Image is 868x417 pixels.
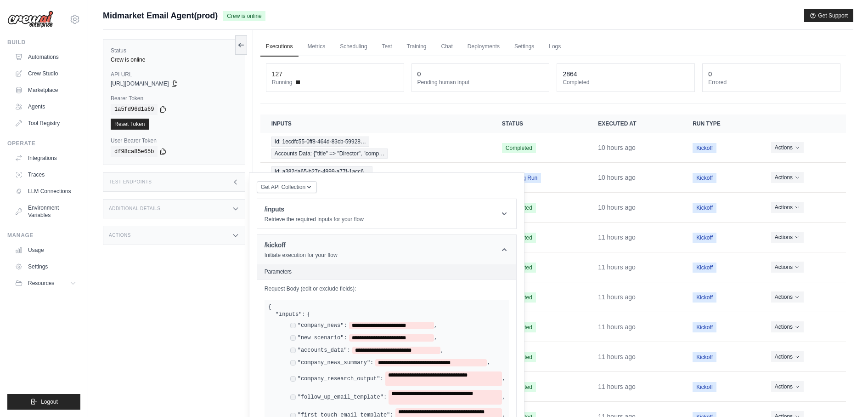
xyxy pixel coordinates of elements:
a: Usage [11,243,80,257]
button: Get API Collection [257,181,317,193]
div: Operate [7,140,80,147]
a: View execution details for Id [271,137,480,159]
button: Actions for execution [771,232,804,243]
div: 2864 [563,69,577,79]
label: Bearer Token [111,95,237,102]
time: August 28, 2025 at 23:45 PDT [598,383,636,390]
time: August 28, 2025 at 23:46 PDT [598,204,636,211]
span: [URL][DOMAIN_NAME] [111,80,169,87]
span: Crew is online [223,11,265,21]
h3: Actions [109,233,131,238]
button: Actions for execution [771,172,804,183]
span: Kickoff [693,352,716,362]
th: Executed at [587,114,682,133]
label: "company_news": [298,322,347,329]
th: Run Type [682,114,760,133]
label: "follow_up_email_template": [298,394,387,401]
span: Id: 1ecdfc55-0ff8-464d-83cb-59928… [271,137,369,147]
code: df98ca85e65b [111,146,158,157]
a: Automations [11,50,80,64]
div: 0 [708,69,712,79]
span: Logout [41,398,58,406]
span: { [307,311,310,318]
code: 1a5fd96d1a69 [111,104,158,115]
time: August 28, 2025 at 23:46 PDT [598,144,636,151]
span: Kickoff [693,233,716,243]
label: "accounts_data": [298,347,350,354]
div: Build [7,39,80,46]
span: Get API Collection [261,183,305,191]
button: Actions for execution [771,262,804,273]
th: Status [491,114,587,133]
span: , [434,334,437,342]
button: Get Support [804,9,853,22]
a: Tool Registry [11,116,80,131]
button: Resources [11,276,80,291]
h1: /inputs [265,205,364,214]
h3: Test Endpoints [109,179,152,185]
a: Settings [11,259,80,274]
span: , [434,322,437,329]
dt: Errored [708,79,834,86]
time: August 28, 2025 at 23:46 PDT [598,174,636,181]
time: August 28, 2025 at 23:45 PDT [598,263,636,271]
a: Test [377,37,398,57]
button: Logout [7,394,80,410]
a: Scheduling [334,37,372,57]
h2: Parameters [265,268,509,275]
button: Actions for execution [771,202,804,213]
button: Actions for execution [771,321,804,332]
a: Metrics [302,37,331,57]
span: Completed [502,263,536,273]
span: Completed [502,203,536,213]
div: 127 [272,69,282,79]
label: "company_news_summary": [298,359,374,366]
a: Reset Token [111,119,149,130]
span: Completed [502,143,536,153]
span: Resources [28,280,54,287]
button: Actions for execution [771,381,804,392]
span: Kickoff [693,203,716,213]
label: API URL [111,71,237,78]
dt: Completed [563,79,689,86]
a: Training [401,37,432,57]
span: { [268,304,271,310]
img: Logo [7,11,53,28]
time: August 28, 2025 at 23:45 PDT [598,353,636,360]
span: Midmarket Email Agent(prod) [103,9,218,22]
time: August 28, 2025 at 23:45 PDT [598,323,636,331]
span: Kickoff [693,322,716,332]
span: Completed [502,292,536,303]
time: August 28, 2025 at 23:45 PDT [598,234,636,241]
time: August 28, 2025 at 23:45 PDT [598,293,636,301]
a: Marketplace [11,83,80,97]
span: Completed [502,352,536,362]
span: Completed [502,322,536,332]
label: User Bearer Token [111,137,237,144]
a: Executions [260,37,299,57]
span: Kickoff [693,292,716,303]
a: Deployments [462,37,505,57]
div: Crew is online [111,56,237,63]
label: "inputs": [276,311,305,318]
span: Accounts Data: {"title" => "Director", "comp… [271,149,388,159]
span: , [487,359,490,366]
label: "new_scenario": [298,334,347,342]
span: Kickoff [693,143,716,153]
label: Request Body (edit or exclude fields): [265,285,509,292]
button: Actions for execution [771,351,804,362]
span: Kickoff [693,382,716,392]
div: 0 [417,69,421,79]
a: Traces [11,167,80,182]
div: Manage [7,232,80,239]
a: Integrations [11,151,80,166]
span: Completed [502,233,536,243]
th: Inputs [260,114,491,133]
a: LLM Connections [11,184,80,199]
a: Chat [436,37,458,57]
dt: Pending human input [417,79,544,86]
a: Environment Variables [11,200,80,223]
a: Settings [509,37,540,57]
p: Initiate execution for your flow [265,251,338,259]
span: Kickoff [693,173,716,183]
